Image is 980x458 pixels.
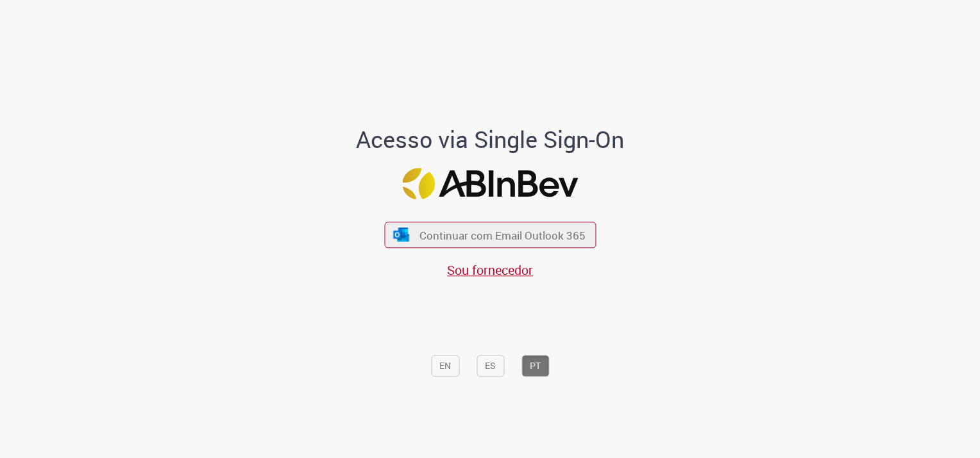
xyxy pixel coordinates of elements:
[521,356,549,377] button: PT
[477,356,504,377] button: ES
[393,228,410,241] img: ícone Azure/Microsoft 360
[384,222,596,248] button: ícone Azure/Microsoft 360 Continuar com Email Outlook 365
[447,262,533,279] a: Sou fornecedor
[419,227,586,242] span: Continuar com Email Outlook 365
[431,356,459,377] button: EN
[312,127,668,152] h1: Acesso via Single Sign-On
[402,168,578,199] img: Logo ABInBev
